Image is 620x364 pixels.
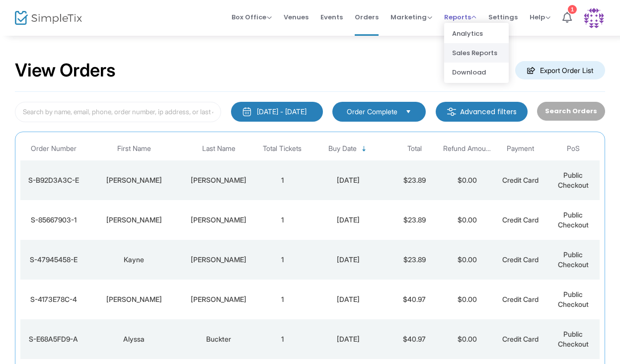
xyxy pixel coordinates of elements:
span: Order Number [31,145,77,153]
button: [DATE] - [DATE] [231,102,323,122]
span: Box Office [232,12,272,22]
span: Public Checkout [558,330,589,348]
div: 9/24/2025 [311,255,386,265]
span: PoS [567,145,580,153]
div: Ilana [89,215,179,225]
button: Select [401,106,415,117]
m-button: Advanced filters [436,102,528,122]
td: $0.00 [441,280,493,319]
div: Buckter [184,334,253,344]
div: Laura [89,294,179,304]
li: Sales Reports [444,43,509,63]
span: Events [320,4,343,30]
div: Adams [184,215,253,225]
div: Brackett [184,294,253,304]
div: 9/24/2025 [311,175,386,185]
td: 1 [256,280,309,319]
span: Sortable [360,145,368,153]
span: Settings [488,4,518,30]
div: S-E68A5FD9-A [23,334,84,344]
img: filter [447,107,457,117]
th: Refund Amount [441,137,493,160]
span: Credit Card [502,216,539,224]
td: 1 [256,240,309,280]
span: Credit Card [502,255,539,264]
td: $23.89 [388,200,441,240]
li: Download [444,63,509,82]
td: $40.97 [388,319,441,359]
td: $0.00 [441,240,493,280]
span: Orders [355,4,379,30]
span: Public Checkout [558,171,589,189]
span: Reports [444,12,476,22]
h2: View Orders [15,60,116,81]
span: Help [530,12,550,22]
div: 1 [568,5,577,14]
li: Analytics [444,24,509,43]
div: Bland-Clark [184,255,253,265]
img: monthly [242,107,252,117]
th: Total Tickets [256,137,309,160]
span: Credit Card [502,335,539,343]
div: Montanari [184,175,253,185]
div: Margaret [89,175,179,185]
span: Credit Card [502,176,539,184]
div: S-B92D3A3C-E [23,175,84,185]
span: Order Complete [347,107,397,117]
div: S-85667903-1 [23,215,84,225]
span: Credit Card [502,295,539,303]
span: Payment [507,145,534,153]
span: Last Name [202,145,235,153]
span: Public Checkout [558,290,589,308]
span: Venues [284,4,309,30]
div: [DATE] - [DATE] [257,107,307,117]
span: Public Checkout [558,250,589,269]
input: Search by name, email, phone, order number, ip address, or last 4 digits of card [15,102,221,122]
th: Total [388,137,441,160]
td: 1 [256,160,309,200]
span: Public Checkout [558,211,589,229]
td: $23.89 [388,240,441,280]
m-button: Export Order List [515,61,605,79]
div: S-47945458-E [23,255,84,265]
div: 9/24/2025 [311,294,386,304]
span: Marketing [390,12,432,22]
td: $0.00 [441,200,493,240]
div: S-4173E78C-4 [23,294,84,304]
td: $0.00 [441,160,493,200]
td: $23.89 [388,160,441,200]
span: First Name [117,145,151,153]
div: 9/24/2025 [311,334,386,344]
div: Kayne [89,255,179,265]
td: 1 [256,200,309,240]
div: 9/24/2025 [311,215,386,225]
span: Buy Date [328,145,357,153]
td: $0.00 [441,319,493,359]
div: Alyssa [89,334,179,344]
td: $40.97 [388,280,441,319]
td: 1 [256,319,309,359]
